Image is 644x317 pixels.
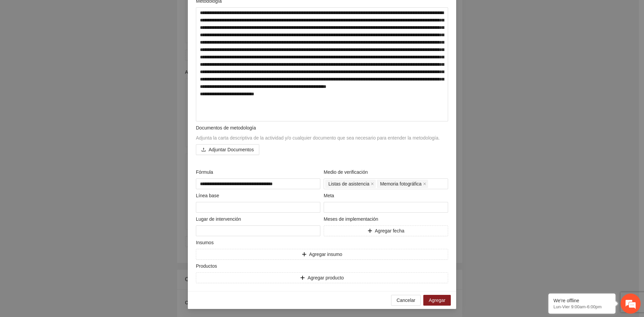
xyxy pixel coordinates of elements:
[328,180,369,188] span: Listas de asistencia
[324,168,370,176] span: Medio de verificación
[196,215,244,223] span: Lugar de intervención
[380,180,422,188] span: Memoria fotográfica
[371,182,374,186] span: close
[196,262,220,270] span: Productos
[302,252,307,257] span: plus
[377,180,428,188] span: Memoria fotográfica
[100,207,122,216] em: Enviar
[196,239,216,246] span: Insumos
[196,147,259,152] span: uploadAdjuntar Documentos
[423,182,426,186] span: close
[196,192,222,199] span: Línea base
[553,304,610,309] p: Lun-Vier 9:00am-6:00pm
[196,249,448,260] button: plusAgregar insumo
[396,297,415,304] span: Cancelar
[325,180,376,188] span: Listas de asistencia
[391,295,421,306] button: Cancelar
[300,275,305,281] span: plus
[196,168,216,176] span: Fórmula
[196,144,259,155] button: uploadAdjuntar Documentos
[209,146,254,153] span: Adjuntar Documentos
[324,192,337,199] span: Meta
[3,183,128,207] textarea: Escriba su mensaje aquí y haga clic en “Enviar”
[309,251,342,258] span: Agregar insumo
[196,135,440,141] span: Adjunta la carta descriptiva de la actividad y/o cualquier documento que sea necesario para enten...
[429,297,445,304] span: Agregar
[196,125,256,130] span: Documentos de metodología
[324,225,448,236] button: plusAgregar fecha
[308,274,344,281] span: Agregar producto
[423,295,451,306] button: Agregar
[553,298,610,303] div: We're offline
[324,215,381,223] span: Meses de implementación
[13,90,118,157] span: Estamos sin conexión. Déjenos un mensaje.
[201,147,206,153] span: upload
[35,34,113,43] div: Dejar un mensaje
[110,3,126,19] div: Minimizar ventana de chat en vivo
[196,272,448,283] button: plusAgregar producto
[368,228,372,234] span: plus
[375,227,405,234] span: Agregar fecha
